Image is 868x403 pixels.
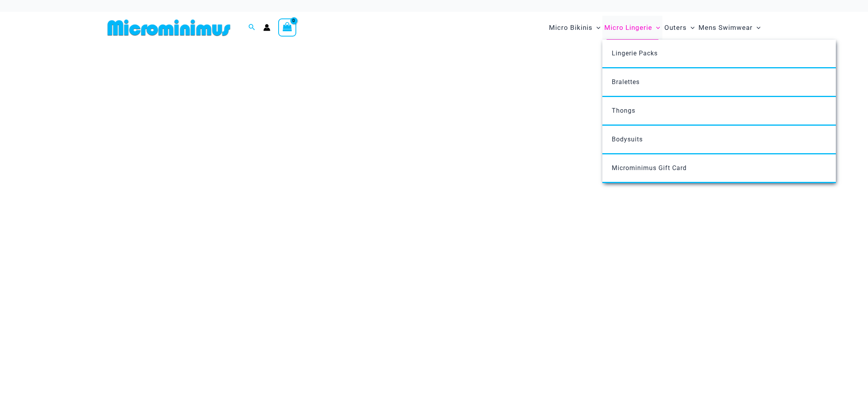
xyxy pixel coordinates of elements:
a: Lingerie Packs [602,40,836,68]
a: Search icon link [248,23,255,33]
a: OutersMenu ToggleMenu Toggle [662,16,697,40]
span: Microminimus Gift Card [612,164,687,172]
nav: Site Navigation [546,15,764,41]
span: Outers [664,18,687,38]
span: Menu Toggle [753,18,760,38]
span: Micro Lingerie [604,18,652,38]
span: Menu Toggle [593,18,600,38]
a: Micro LingerieMenu ToggleMenu Toggle [602,16,662,40]
a: Mens SwimwearMenu ToggleMenu Toggle [697,16,762,40]
a: Microminimus Gift Card [602,154,836,183]
a: Bodysuits [602,126,836,154]
span: Mens Swimwear [698,18,753,38]
img: MM SHOP LOGO FLAT [104,19,233,37]
span: Lingerie Packs [612,49,658,57]
a: Account icon link [263,24,270,31]
a: Thongs [602,97,836,126]
span: Thongs [612,107,635,114]
span: Bodysuits [612,136,643,143]
a: Micro BikinisMenu ToggleMenu Toggle [547,16,602,40]
span: Menu Toggle [652,18,660,38]
span: Micro Bikinis [549,18,593,38]
span: Bralettes [612,78,640,86]
span: Menu Toggle [687,18,695,38]
a: View Shopping Cart, empty [278,18,296,37]
a: Bralettes [602,68,836,97]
